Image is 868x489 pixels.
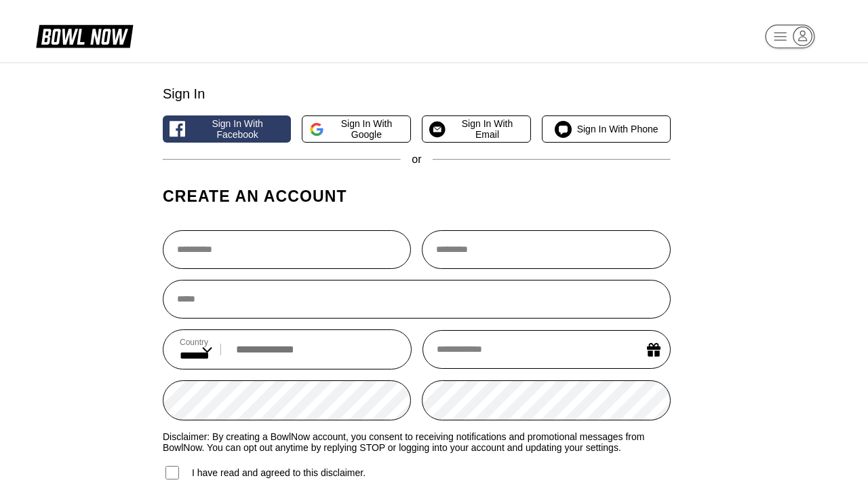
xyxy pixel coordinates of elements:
[330,118,403,140] span: Sign in with Google
[542,115,670,143] button: Sign in with Phone
[163,464,366,482] label: I have read and agreed to this disclaimer.
[191,118,283,140] span: Sign in with Facebook
[163,86,671,102] div: Sign In
[577,124,658,134] span: Sign in with Phone
[422,115,531,143] button: Sign in with Email
[180,338,212,347] label: Country
[451,118,524,140] span: Sign in with Email
[163,153,671,166] div: or
[163,115,291,143] button: Sign in with Facebook
[302,115,411,143] button: Sign in with Google
[165,466,179,479] input: I have read and agreed to this disclaimer.
[163,187,671,206] h1: Create an account
[163,431,671,453] label: Disclaimer: By creating a BowlNow account, you consent to receiving notifications and promotional...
